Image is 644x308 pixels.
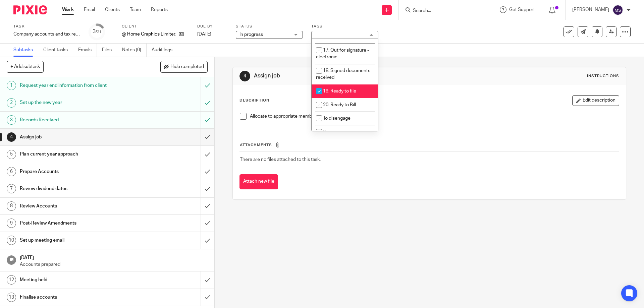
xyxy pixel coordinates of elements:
[239,174,278,189] button: Attach new file
[239,71,250,81] div: 4
[130,6,141,13] a: Team
[240,157,321,162] span: There are no files attached to this task.
[7,115,16,125] div: 3
[160,61,208,72] button: Hide completed
[197,32,211,37] span: [DATE]
[239,32,263,37] span: In progress
[412,8,473,14] input: Search
[509,7,535,12] span: Get Support
[43,44,73,57] a: Client tasks
[7,98,16,108] div: 2
[239,98,269,103] p: Description
[102,44,117,57] a: Files
[316,48,369,60] span: 17. Out for signature - electronic
[78,44,97,57] a: Emails
[20,253,208,261] h1: [DATE]
[122,44,147,57] a: Notes (0)
[20,292,136,302] h1: Finalise accounts
[316,68,370,80] span: 18. Signed documents received
[13,44,38,57] a: Subtasks
[152,44,177,57] a: Audit logs
[572,95,619,106] button: Edit description
[7,293,16,302] div: 13
[151,6,168,13] a: Reports
[587,73,619,79] div: Instructions
[20,261,208,268] p: Accounts prepared
[323,130,333,134] span: Xero
[7,61,44,72] button: + Add subtask
[13,24,80,29] label: Task
[122,24,189,29] label: Client
[7,184,16,193] div: 7
[20,98,136,108] h1: Set up the new year
[323,103,356,107] span: 20. Ready to Bill
[236,24,303,29] label: Status
[20,275,136,285] h1: Meeting held
[122,31,175,38] p: @ Home Graphics Limited
[20,201,136,211] h1: Review Accounts
[612,5,623,15] img: svg%3E
[170,64,204,70] span: Hide completed
[572,6,609,13] p: [PERSON_NAME]
[311,24,378,29] label: Tags
[7,167,16,176] div: 6
[7,81,16,90] div: 1
[197,24,227,29] label: Due by
[323,89,356,94] span: 19. Ready to file
[7,201,16,211] div: 8
[7,275,16,285] div: 12
[96,30,102,34] small: /21
[7,236,16,245] div: 10
[7,132,16,142] div: 4
[20,80,136,90] h1: Request year end information from client
[62,6,74,13] a: Work
[20,149,136,159] h1: Plan current year approach
[93,28,102,36] div: 3
[323,116,351,121] span: To disengage
[13,5,47,14] img: Pixie
[20,184,136,194] h1: Review dividend dates
[105,6,120,13] a: Clients
[240,143,272,147] span: Attachments
[20,132,136,142] h1: Assign job
[13,31,80,38] div: Company accounts and tax return
[84,6,95,13] a: Email
[7,219,16,228] div: 9
[20,235,136,245] h1: Set up meeting email
[250,113,619,120] p: Allocate to appropriate member of team
[254,72,444,79] h1: Assign job
[20,218,136,228] h1: Post-Review Amendments
[20,167,136,177] h1: Prepare Accounts
[7,150,16,159] div: 5
[20,115,136,125] h1: Records Received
